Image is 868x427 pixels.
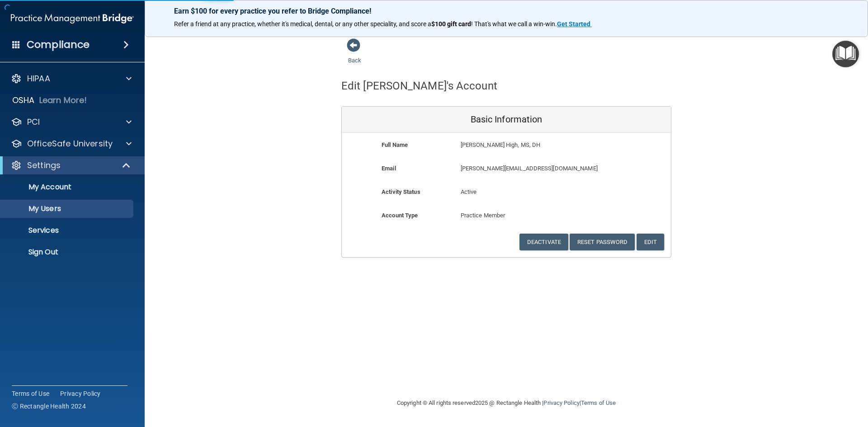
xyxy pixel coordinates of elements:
p: Services [6,226,129,235]
p: Practice Member [461,210,552,221]
a: HIPAA [11,73,132,84]
a: Terms of Use [12,389,49,398]
a: Privacy Policy [60,389,101,398]
a: OfficeSafe University [11,138,132,149]
strong: $100 gift card [431,20,471,28]
p: HIPAA [27,73,50,84]
button: Deactivate [519,234,568,250]
p: Settings [27,160,61,171]
p: Learn More! [39,95,87,106]
p: OSHA [12,95,35,106]
img: PMB logo [11,9,134,28]
p: Sign Out [6,248,129,257]
p: My Account [6,183,129,192]
p: OfficeSafe University [27,138,113,149]
button: Edit [637,234,664,250]
a: Get Started [557,20,592,28]
span: ! That's what we call a win-win. [471,20,557,28]
span: Ⓒ Rectangle Health 2024 [12,402,86,411]
a: PCI [11,117,132,127]
a: Settings [11,160,131,171]
p: [PERSON_NAME] High, MS, DH [461,140,605,150]
b: Account Type [382,212,418,219]
span: Refer a friend at any practice, whether it's medical, dental, or any other speciality, and score a [174,20,431,28]
a: Terms of Use [581,399,616,406]
b: Full Name [382,141,408,148]
p: Earn $100 for every practice you refer to Bridge Compliance! [174,7,839,15]
div: Copyright © All rights reserved 2025 @ Rectangle Health | | [341,389,671,418]
b: Activity Status [382,188,420,195]
div: Basic Information [342,107,671,133]
p: PCI [27,117,40,127]
p: Active [461,187,552,197]
strong: Get Started [557,20,590,28]
button: Reset Password [570,234,635,250]
p: [PERSON_NAME][EMAIL_ADDRESS][DOMAIN_NAME] [461,163,605,174]
p: My Users [6,204,129,213]
button: Open Resource Center [832,41,859,67]
b: Email [382,165,396,172]
h4: Compliance [27,38,90,51]
a: Back [348,46,361,64]
h4: Edit [PERSON_NAME]'s Account [341,80,497,92]
a: Privacy Policy [543,399,579,406]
